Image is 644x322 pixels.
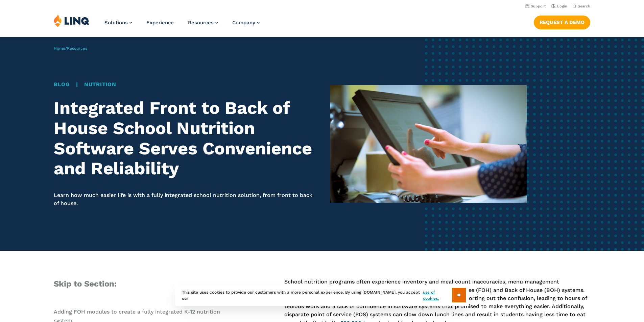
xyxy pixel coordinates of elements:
[54,98,314,179] h1: Integrated Front to Back of House School Nutrition Software Serves Convenience and Reliability
[534,16,590,29] a: Request a Demo
[188,20,218,26] a: Resources
[54,191,314,208] p: Learn how much easier life is with a fully integrated school nutrition solution, from front to ba...
[54,46,65,51] a: Home
[54,14,90,27] img: LINQ | K‑12 Software
[232,20,255,26] span: Company
[146,20,174,26] a: Experience
[54,46,87,51] span: /
[67,46,87,51] a: Resources
[54,81,70,88] a: Blog
[573,4,590,9] button: Open Search Bar
[232,20,260,26] a: Company
[104,14,260,36] nav: Primary Navigation
[423,289,452,301] a: use of cookies.
[54,80,314,89] div: |
[525,4,546,8] a: Support
[188,20,214,26] span: Resources
[54,279,117,289] span: Skip to Section:
[175,284,469,306] div: This site uses cookies to provide our customers with a more personal experience. By using [DOMAIN...
[104,20,128,26] span: Solutions
[104,20,132,26] a: Solutions
[551,4,567,8] a: Login
[578,4,590,8] span: Search
[330,85,527,202] img: Using integrated nutrition software system
[84,81,116,88] a: Nutrition
[534,14,590,29] nav: Button Navigation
